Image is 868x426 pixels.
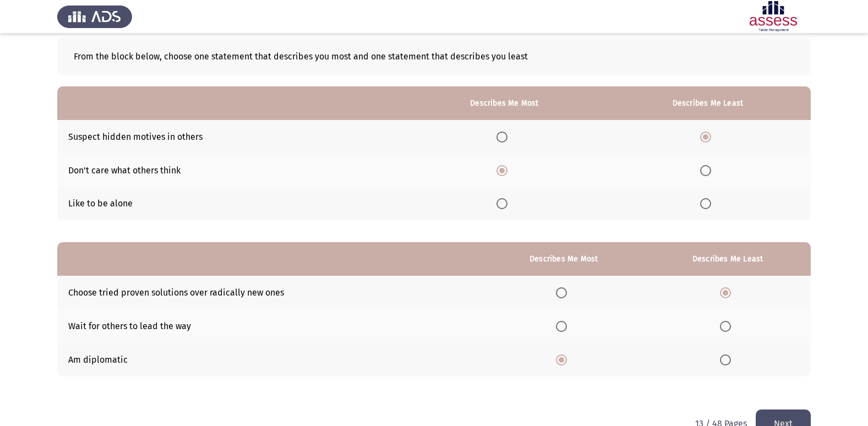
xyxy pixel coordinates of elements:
mat-radio-group: Select an option [556,354,571,364]
td: Am diplomatic [57,343,483,376]
div: From the block below, choose one statement that describes you most and one statement that describ... [57,37,811,75]
td: Like to be alone [57,187,404,221]
th: Describes Me Least [645,242,811,276]
mat-radio-group: Select an option [720,354,735,364]
mat-radio-group: Select an option [556,287,571,297]
td: Wait for others to lead the way [57,309,483,343]
th: Describes Me Most [404,86,605,120]
img: Assessment logo of OCM R1 ASSESS [736,1,811,32]
td: Suspect hidden motives in others [57,120,404,154]
td: Choose tried proven solutions over radically new ones [57,276,483,309]
mat-radio-group: Select an option [496,165,512,175]
mat-radio-group: Select an option [700,165,716,175]
mat-radio-group: Select an option [496,198,512,209]
th: Describes Me Most [483,242,645,276]
mat-radio-group: Select an option [720,320,735,331]
img: Assess Talent Management logo [57,1,132,32]
td: Don't care what others think [57,154,404,187]
mat-radio-group: Select an option [496,131,512,141]
mat-radio-group: Select an option [700,131,716,141]
mat-radio-group: Select an option [720,287,735,297]
mat-radio-group: Select an option [700,198,716,209]
th: Describes Me Least [605,86,811,120]
mat-radio-group: Select an option [556,320,571,331]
